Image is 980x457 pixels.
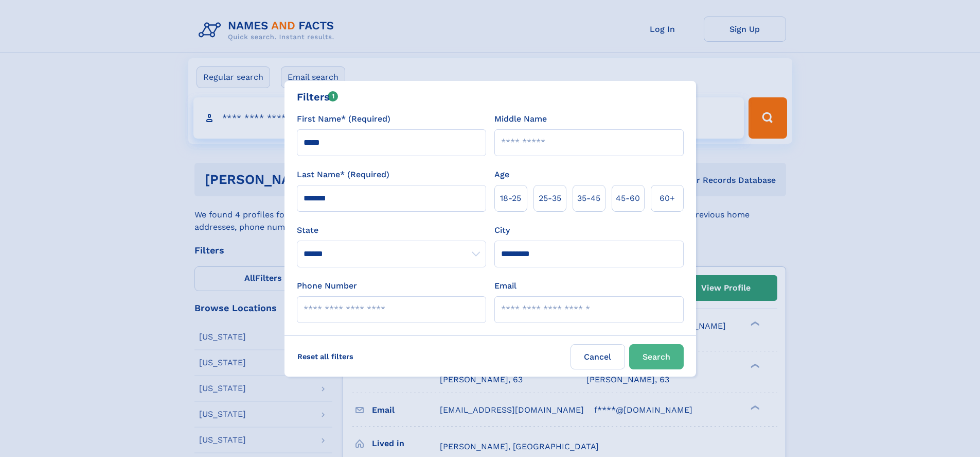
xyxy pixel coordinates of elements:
[297,89,338,105] div: Filters
[577,192,600,205] span: 35‑45
[539,192,561,205] span: 25‑35
[494,280,516,292] label: Email
[297,113,390,125] label: First Name* (Required)
[629,344,684,369] button: Search
[616,192,640,205] span: 45‑60
[297,280,357,292] label: Phone Number
[500,192,521,205] span: 18‑25
[297,224,486,236] label: State
[494,168,509,181] label: Age
[494,113,547,125] label: Middle Name
[494,224,510,236] label: City
[660,192,675,205] span: 60+
[297,168,389,181] label: Last Name* (Required)
[291,344,360,369] label: Reset all filters
[571,344,625,369] label: Cancel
